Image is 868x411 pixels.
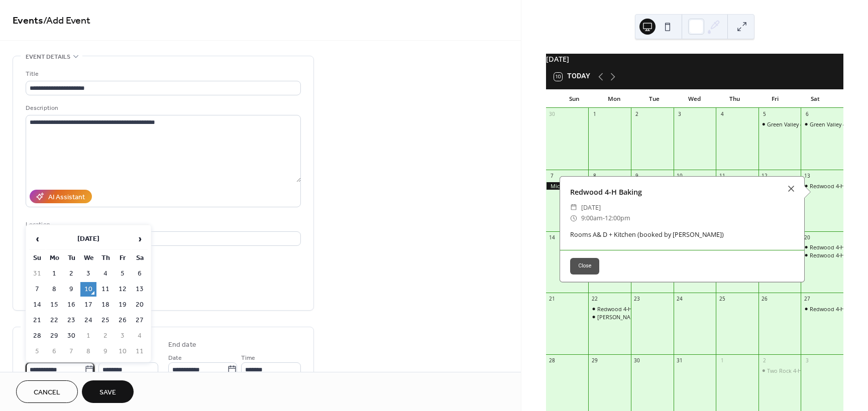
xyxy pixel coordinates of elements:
[43,11,90,31] span: / Add Event
[767,120,858,128] div: Green Valley 4-H Wreath Fundraiser
[80,266,96,281] td: 3
[115,251,131,265] th: Fr
[804,296,811,303] div: 27
[63,329,79,343] td: 30
[97,329,114,343] td: 2
[801,305,843,313] div: Redwood 4-H Beginning Sewing
[591,111,598,118] div: 1
[810,243,857,251] div: Redwood 4-H Beef
[132,266,148,281] td: 6
[29,313,45,328] td: 21
[570,202,577,213] div: ​
[168,353,182,363] span: Date
[597,305,652,313] div: Redwood 4-H Poultry
[115,313,131,328] td: 26
[719,172,726,179] div: 11
[132,282,148,297] td: 13
[546,182,631,190] div: Michele Hill
[554,89,594,108] div: Sun
[63,298,79,312] td: 16
[581,213,603,223] span: 9:00am
[546,54,843,65] div: [DATE]
[810,182,863,190] div: Redwood 4-H Baking
[795,89,835,108] div: Sat
[132,298,148,312] td: 20
[16,380,78,403] button: Cancel
[115,266,131,281] td: 5
[132,229,147,249] span: ›
[30,229,45,249] span: ‹
[719,111,726,118] div: 4
[560,187,804,198] div: Redwood 4-H Baking
[132,251,148,265] th: Sa
[549,296,556,303] div: 21
[132,344,148,359] td: 11
[549,357,556,364] div: 28
[758,120,801,128] div: Green Valley 4-H Wreath Fundraiser
[549,234,556,241] div: 14
[30,190,92,203] button: AI Assistant
[676,172,683,179] div: 10
[34,387,60,398] span: Cancel
[80,298,96,312] td: 17
[761,111,768,118] div: 5
[97,282,114,297] td: 11
[80,282,96,297] td: 10
[588,305,631,313] div: Redwood 4-H Poultry
[633,357,640,364] div: 30
[46,228,131,250] th: [DATE]
[80,251,96,265] th: We
[801,251,843,259] div: Redwood 4-H Crafts
[801,120,843,128] div: Green Valley 4-H Projects
[63,344,79,359] td: 7
[13,11,43,31] a: Events
[570,258,599,274] button: Close
[29,298,45,312] td: 14
[560,230,804,240] div: Rooms A& D + Kitchen (booked by [PERSON_NAME])
[26,69,299,79] div: Title
[132,329,148,343] td: 4
[97,344,114,359] td: 9
[46,298,62,312] td: 15
[82,380,134,403] button: Save
[588,313,631,321] div: Canfield 4-H Sheep
[80,344,96,359] td: 8
[97,266,114,281] td: 4
[676,111,683,118] div: 3
[46,282,62,297] td: 8
[549,172,556,179] div: 7
[633,296,640,303] div: 23
[719,357,726,364] div: 1
[26,219,299,230] div: Location
[80,329,96,343] td: 1
[97,251,114,265] th: Th
[801,243,843,251] div: Redwood 4-H Beef
[99,387,116,398] span: Save
[633,111,640,118] div: 2
[551,70,594,83] button: 10Today
[804,357,811,364] div: 3
[675,89,715,108] div: Wed
[115,344,131,359] td: 10
[719,296,726,303] div: 25
[29,251,45,265] th: Su
[591,296,598,303] div: 22
[605,213,630,223] span: 12:00pm
[758,367,801,374] div: Two Rock 4-H Sewing
[755,89,795,108] div: Fri
[801,182,843,190] div: Redwood 4-H Baking
[115,298,131,312] td: 19
[804,111,811,118] div: 6
[46,329,62,343] td: 29
[26,103,299,113] div: Description
[115,329,131,343] td: 3
[603,213,605,223] span: -
[46,313,62,328] td: 22
[46,251,62,265] th: Mo
[591,357,598,364] div: 29
[761,296,768,303] div: 26
[633,172,640,179] div: 9
[676,296,683,303] div: 24
[761,357,768,364] div: 2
